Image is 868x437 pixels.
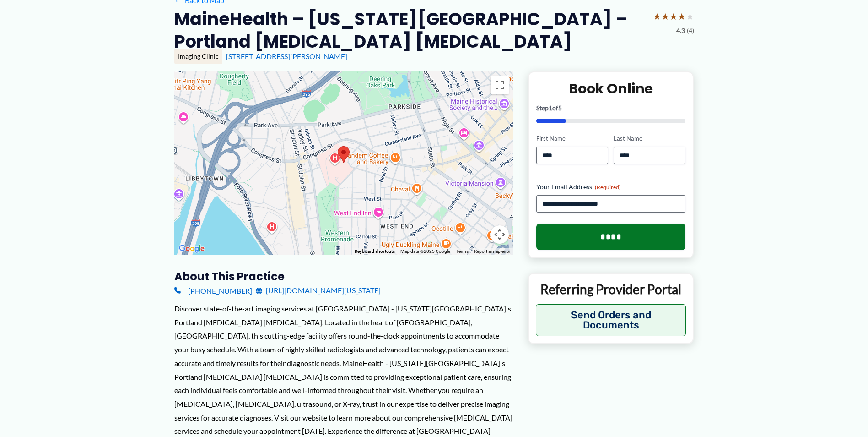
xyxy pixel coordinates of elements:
[558,104,562,112] span: 5
[491,225,509,244] button: Map camera controls
[474,249,511,254] a: Report a map error
[536,105,686,111] p: Step of
[661,8,669,25] span: ★
[676,25,685,37] span: 4.3
[536,134,608,143] label: First Name
[174,284,252,297] a: [PHONE_NUMBER]
[256,284,381,297] a: [URL][DOMAIN_NAME][US_STATE]
[653,8,661,25] span: ★
[491,76,509,94] button: Toggle fullscreen view
[400,249,450,254] span: Map data ©2025 Google
[226,52,347,60] a: [STREET_ADDRESS][PERSON_NAME]
[536,80,686,98] h2: Book Online
[536,182,686,191] label: Your Email Address
[177,243,207,255] img: Google
[174,269,513,284] h3: About this practice
[687,25,694,37] span: (4)
[177,243,207,255] a: Open this area in Google Maps (opens a new window)
[614,134,685,143] label: Last Name
[678,8,686,25] span: ★
[595,184,621,191] span: (Required)
[536,304,686,336] button: Send Orders and Documents
[355,248,395,255] button: Keyboard shortcuts
[174,49,222,64] div: Imaging Clinic
[174,8,646,53] h2: MaineHealth – [US_STATE][GEOGRAPHIC_DATA] – Portland [MEDICAL_DATA] [MEDICAL_DATA]
[549,104,552,112] span: 1
[536,281,686,297] p: Referring Provider Portal
[686,8,694,25] span: ★
[456,249,469,254] a: Terms (opens in new tab)
[669,8,678,25] span: ★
